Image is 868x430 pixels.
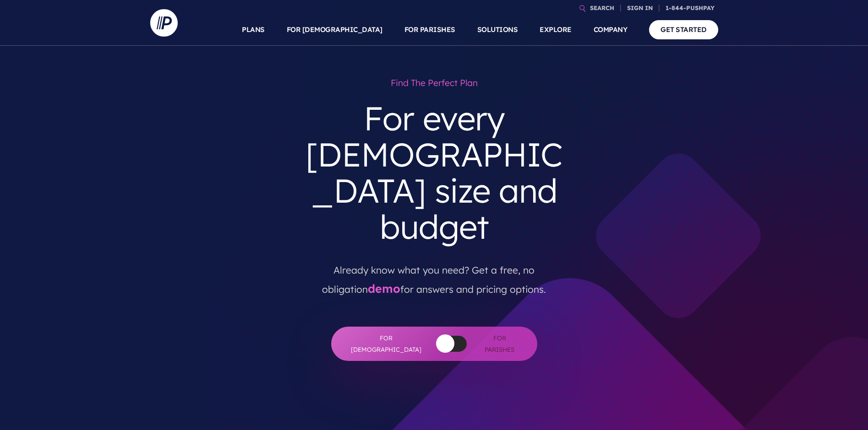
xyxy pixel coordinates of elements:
[649,20,718,39] a: GET STARTED
[242,14,265,46] a: PLANS
[303,253,566,299] p: Already know what you need? Get a free, no obligation for answers and pricing options.
[594,14,628,46] a: COMPANY
[368,281,400,296] a: demo
[404,14,455,46] a: FOR PARISHES
[349,333,423,355] span: For [DEMOGRAPHIC_DATA]
[296,73,573,93] h1: Find the perfect plan
[296,93,573,253] h3: For every [DEMOGRAPHIC_DATA] size and budget
[287,14,382,46] a: FOR [DEMOGRAPHIC_DATA]
[477,14,518,46] a: SOLUTIONS
[540,14,572,46] a: EXPLORE
[480,333,519,355] span: For Parishes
